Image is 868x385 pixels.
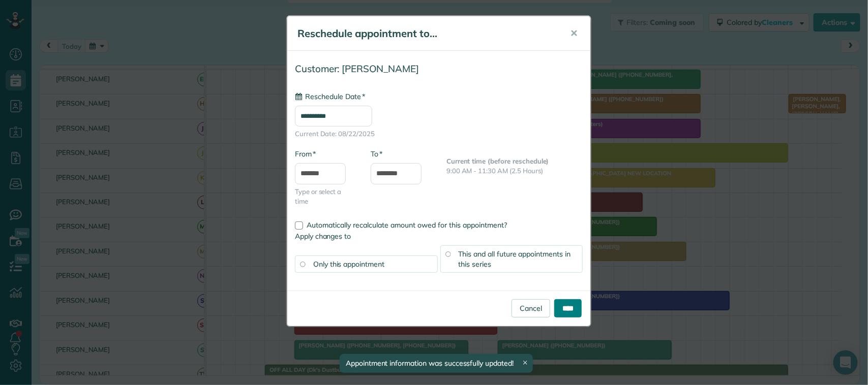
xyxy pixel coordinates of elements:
[340,354,533,373] div: Appointment information was successfully updated!
[307,220,507,230] span: Automatically recalculate amount owed for this appointment?
[295,129,583,139] span: Current Date: 08/22/2025
[300,262,305,267] input: Only this appointment
[295,187,355,206] span: Type or select a time
[446,157,549,165] b: Current time (before reschedule)
[512,299,550,317] a: Cancel
[295,149,316,159] label: From
[445,251,451,256] input: This and all future appointments in this series
[446,166,583,176] p: 9:00 AM - 11:30 AM (2.5 Hours)
[297,26,556,41] h5: Reschedule appointment to...
[459,249,571,269] span: This and all future appointments in this series
[295,91,365,102] label: Reschedule Date
[295,231,583,241] label: Apply changes to
[371,149,382,159] label: To
[295,63,583,74] h4: Customer: [PERSON_NAME]
[570,27,578,39] span: ✕
[313,260,384,269] span: Only this appointment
